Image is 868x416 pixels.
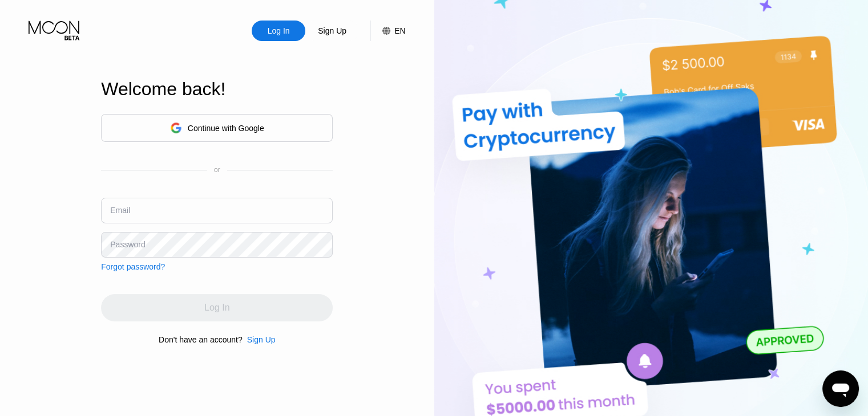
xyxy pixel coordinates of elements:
div: Sign Up [247,335,276,344]
div: Sign Up [305,21,359,41]
div: Don't have an account? [159,335,243,344]
div: Sign Up [243,335,276,344]
div: Log In [267,25,291,36]
div: Log In [252,21,305,41]
div: EN [370,21,405,41]
div: Forgot password? [101,262,165,271]
div: Continue with Google [101,114,333,142]
div: or [214,166,220,174]
div: EN [394,26,405,35]
iframe: Button to launch messaging window [822,370,859,407]
div: Continue with Google [188,124,264,133]
div: Email [110,206,130,215]
div: Password [110,240,145,249]
div: Sign Up [317,25,348,36]
div: Welcome back! [101,79,333,100]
